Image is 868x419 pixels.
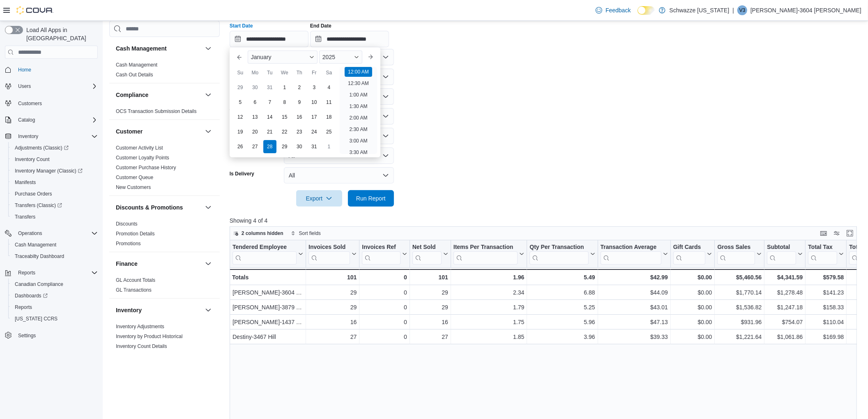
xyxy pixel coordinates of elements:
[116,184,151,190] a: New Customers
[673,288,712,297] div: $0.00
[15,228,98,238] span: Operations
[345,78,372,88] li: 12:30 AM
[233,80,336,154] div: January, 2025
[412,288,448,297] div: 29
[116,108,197,114] a: OCS Transaction Submission Details
[249,96,262,109] div: day-6
[116,91,202,99] button: Compliance
[12,166,98,176] span: Inventory Manager (Classic)
[15,214,35,220] span: Transfers
[308,125,321,138] div: day-24
[230,216,863,225] p: Showing 4 of 4
[116,44,202,53] button: Cash Management
[12,302,98,312] span: Reports
[8,239,101,251] button: Cash Management
[362,244,400,265] div: Invoices Ref
[346,136,371,146] li: 3:00 AM
[230,31,309,47] input: Press the down key to enter a popover containing a calendar. Press the escape key to close the po...
[606,6,631,14] span: Feedback
[454,317,525,327] div: 1.75
[382,93,389,100] button: Open list of options
[346,101,371,111] li: 1:30 AM
[18,117,35,123] span: Catalog
[717,302,762,312] div: $1,536.82
[309,288,357,297] div: 29
[263,111,276,124] div: day-14
[362,302,407,312] div: 0
[263,125,276,138] div: day-21
[732,5,734,15] p: |
[454,302,525,312] div: 1.79
[12,240,60,250] a: Cash Management
[8,279,101,290] button: Canadian Compliance
[116,155,169,161] a: Customer Loyalty Points
[767,272,803,282] div: $4,341.59
[346,90,371,100] li: 1:00 AM
[203,90,213,100] button: Compliance
[673,244,712,265] button: Gift Cards
[382,113,389,120] button: Open list of options
[109,106,220,120] div: Compliance
[592,2,634,18] a: Feedback
[530,244,588,265] div: Qty Per Transaction
[15,99,45,108] a: Customers
[308,66,321,79] div: Fr
[116,334,183,339] a: Inventory by Product Historical
[530,244,588,251] div: Qty Per Transaction
[322,81,336,94] div: day-4
[808,244,844,265] button: Total Tax
[288,228,324,238] button: Sort fields
[16,6,53,14] img: Cova
[308,81,321,94] div: day-3
[356,194,386,203] span: Run Report
[310,23,332,29] label: End Date
[309,317,357,327] div: 16
[293,66,306,79] div: Th
[346,147,371,157] li: 3:30 AM
[412,244,448,265] button: Net Sold
[2,131,101,142] button: Inventory
[412,317,448,327] div: 16
[116,241,141,246] a: Promotions
[116,231,155,237] a: Promotion Details
[109,275,220,298] div: Finance
[299,230,321,237] span: Sort fields
[116,221,138,227] a: Discounts
[2,228,101,239] button: Operations
[263,140,276,153] div: day-28
[15,145,69,151] span: Adjustments (Classic)
[116,277,155,283] a: GL Account Totals
[249,66,262,79] div: Mo
[8,302,101,313] button: Reports
[362,317,407,327] div: 0
[8,142,101,154] a: Adjustments (Classic)
[751,5,861,15] p: [PERSON_NAME]-3604 [PERSON_NAME]
[12,279,67,289] a: Canadian Compliance
[15,242,56,248] span: Cash Management
[530,288,595,297] div: 6.88
[116,127,143,136] h3: Customer
[233,302,303,312] div: [PERSON_NAME]-3879 [PERSON_NAME]
[116,71,153,78] span: Cash Out Details
[12,251,67,261] a: Traceabilty Dashboard
[116,184,151,191] span: New Customers
[12,291,98,301] span: Dashboards
[116,203,202,212] button: Discounts & Promotions
[278,81,291,94] div: day-1
[8,177,101,188] button: Manifests
[12,314,61,324] a: [US_STATE] CCRS
[18,269,35,276] span: Reports
[15,268,39,278] button: Reports
[309,244,357,265] button: Invoices Sold
[309,244,350,265] div: Invoices Sold
[454,244,525,265] button: Items Per Transaction
[230,228,287,238] button: 2 columns hidden
[15,64,98,75] span: Home
[8,313,101,325] button: [US_STATE] CCRS
[412,244,442,251] div: Net Sold
[116,287,152,293] a: GL Transactions
[8,211,101,223] button: Transfers
[233,288,303,297] div: [PERSON_NAME]-3604 [PERSON_NAME]
[362,244,400,251] div: Invoices Ref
